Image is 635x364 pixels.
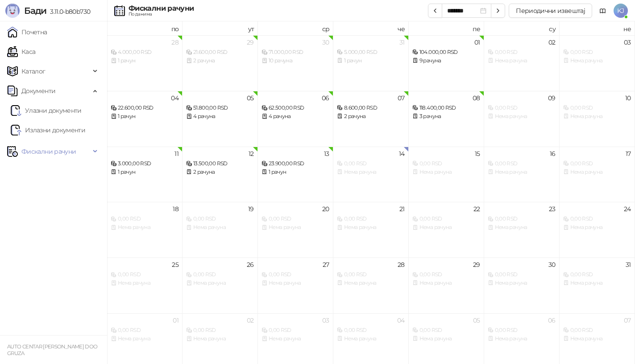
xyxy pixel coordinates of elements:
div: 03 [624,39,631,45]
div: 02 [548,39,556,45]
div: 13.500,00 RSD [186,160,254,168]
div: 3 рачуна [412,112,480,121]
td: 2025-07-29 [183,35,258,91]
td: 2025-08-07 [333,91,409,147]
div: По данима [129,12,194,16]
th: по [107,21,183,35]
div: Нема рачуна [488,57,556,65]
div: 4.000,00 RSD [111,48,178,57]
div: 0,00 RSD [488,104,556,112]
div: 0,00 RSD [563,160,631,168]
div: 0,00 RSD [563,48,631,57]
div: 0,00 RSD [261,326,329,335]
div: Нема рачуна [412,223,480,232]
div: 0,00 RSD [488,48,556,57]
div: Фискални рачуни [129,5,194,12]
div: Нема рачуна [186,335,254,343]
div: 18 [173,206,178,212]
td: 2025-08-11 [107,147,183,202]
div: 62.500,00 RSD [261,104,329,112]
td: 2025-08-05 [183,91,258,147]
div: Нема рачуна [488,335,556,343]
div: 15 [475,151,480,157]
td: 2025-08-21 [333,202,409,258]
div: Нема рачуна [563,279,631,287]
div: 0,00 RSD [563,104,631,112]
td: 2025-08-10 [560,91,635,147]
div: 1 рачун [111,168,178,176]
div: 19 [248,206,254,212]
div: Нема рачуна [488,112,556,121]
div: 23 [549,206,556,212]
div: 0,00 RSD [412,215,480,223]
div: 0,00 RSD [337,160,405,168]
div: 29 [473,262,480,268]
td: 2025-08-30 [484,258,560,313]
div: 0,00 RSD [261,270,329,279]
div: 4 рачуна [186,112,254,121]
div: 12 [249,151,254,157]
div: 71.000,00 RSD [261,48,329,57]
td: 2025-08-09 [484,91,560,147]
div: 28 [398,262,405,268]
th: ср [258,21,333,35]
td: 2025-08-26 [183,258,258,313]
div: 31 [399,39,405,45]
div: 0,00 RSD [412,160,480,168]
div: 20 [322,206,329,212]
div: 29 [247,39,254,45]
div: 01 [474,39,480,45]
div: Нема рачуна [563,112,631,121]
div: 28 [171,39,178,45]
th: че [333,21,409,35]
div: 0,00 RSD [261,215,329,223]
div: 26 [247,262,254,268]
div: 31 [626,262,631,268]
div: 0,00 RSD [563,215,631,223]
div: 25 [172,262,178,268]
td: 2025-08-31 [560,258,635,313]
th: су [484,21,560,35]
td: 2025-08-19 [183,202,258,258]
div: 118.400,00 RSD [412,104,480,112]
td: 2025-08-23 [484,202,560,258]
div: 07 [398,95,405,101]
td: 2025-07-28 [107,35,183,91]
div: 0,00 RSD [186,326,254,335]
span: Бади [24,5,46,16]
a: Ulazni dokumentiУлазни документи [11,102,82,119]
div: Нема рачуна [412,335,480,343]
div: Нема рачуна [412,279,480,287]
div: Нема рачуна [412,168,480,176]
th: не [560,21,635,35]
a: Излазни документи [11,121,85,139]
td: 2025-08-02 [484,35,560,91]
div: 0,00 RSD [111,215,178,223]
div: 17 [626,151,631,157]
div: 5.000,00 RSD [337,48,405,57]
td: 2025-08-08 [409,91,484,147]
td: 2025-08-25 [107,258,183,313]
div: Нема рачуна [563,57,631,65]
td: 2025-08-27 [258,258,333,313]
div: 0,00 RSD [488,160,556,168]
div: 0,00 RSD [412,326,480,335]
td: 2025-08-28 [333,258,409,313]
div: 30 [548,262,556,268]
div: 21 [399,206,405,212]
span: 3.11.0-b80b730 [46,8,90,16]
td: 2025-08-01 [409,35,484,91]
div: 08 [473,95,480,101]
div: 9 рачуна [412,57,480,65]
img: Logo [5,4,20,18]
div: 0,00 RSD [111,326,178,335]
td: 2025-08-16 [484,147,560,202]
div: 1 рачун [111,112,178,121]
td: 2025-08-24 [560,202,635,258]
div: 0,00 RSD [186,270,254,279]
div: 04 [171,95,178,101]
div: 0,00 RSD [412,270,480,279]
div: Нема рачуна [488,168,556,176]
td: 2025-08-20 [258,202,333,258]
div: Нема рачуна [337,223,405,232]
